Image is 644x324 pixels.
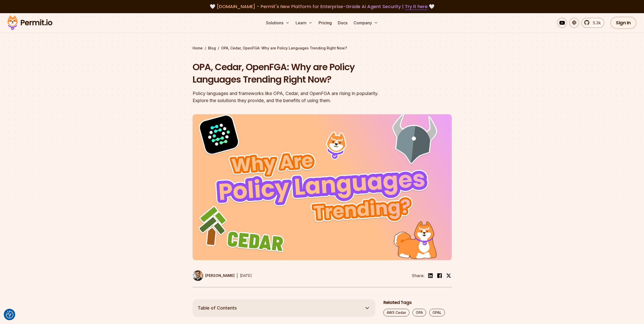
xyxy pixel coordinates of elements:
[6,311,13,318] button: Consent Preferences
[193,270,235,281] a: [PERSON_NAME]
[208,46,216,51] a: Blog
[5,14,55,31] img: Permit logo
[193,270,203,281] img: Daniel Bass
[193,46,203,51] a: Home
[317,18,334,28] a: Pricing
[412,309,426,316] a: OPA
[193,61,387,86] h1: OPA, Cedar, OpenFGA: Why are Policy Languages Trending Right Now?
[429,309,445,316] a: OPAL
[437,273,443,279] img: facebook
[264,18,292,28] button: Solutions
[193,114,452,260] img: OPA, Cedar, OpenFGA: Why are Policy Languages Trending Right Now?
[446,273,451,278] img: twitter
[336,18,349,28] a: Docs
[240,273,252,278] time: [DATE]
[294,18,315,28] button: Learn
[205,273,235,278] p: [PERSON_NAME]
[610,17,636,29] a: Sign In
[590,20,601,26] span: 5.3k
[193,90,387,104] div: Policy languages and frameworks like OPA, Cedar, and OpenFGA are rising in popularity. Explore th...
[12,3,632,10] div: 🤍 🤍
[198,304,237,312] span: Table of Contents
[427,273,433,279] img: linkedin
[193,299,375,317] button: Table of Contents
[193,46,452,51] div: / /
[405,3,428,10] a: Try it here
[6,311,13,318] img: Revisit consent button
[237,273,238,279] div: |
[383,309,409,316] a: AWS Cedar
[383,299,452,306] h2: Related Tags
[581,18,604,28] a: 5.3k
[217,3,428,10] span: [DOMAIN_NAME] - Permit's New Platform for Enterprise-Grade AI Agent Security |
[351,18,380,28] button: Company
[412,273,424,279] li: Share:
